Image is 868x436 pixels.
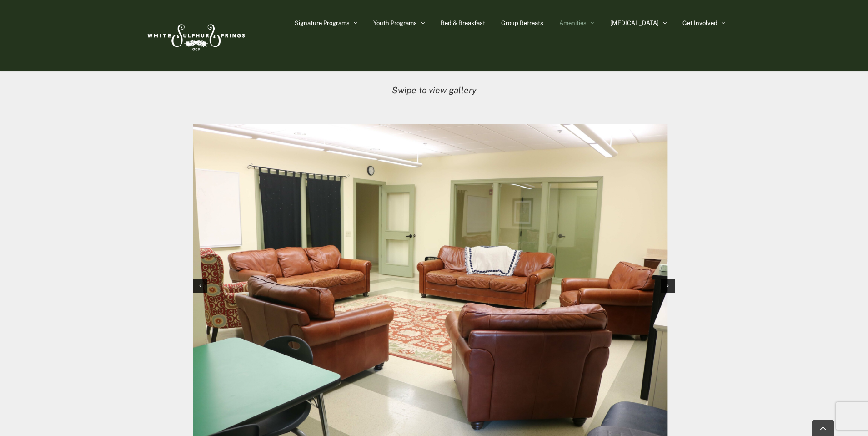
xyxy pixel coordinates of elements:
[682,20,717,26] span: Get Involved
[143,14,248,57] img: White Sulphur Springs Logo
[392,85,477,95] em: Swipe to view gallery
[295,20,350,26] span: Signature Programs
[610,20,659,26] span: [MEDICAL_DATA]
[559,20,587,26] span: Amenities
[441,20,485,26] span: Bed & Breakfast
[193,279,207,293] div: Previous slide
[373,20,417,26] span: Youth Programs
[661,279,675,293] div: Next slide
[501,20,543,26] span: Group Retreats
